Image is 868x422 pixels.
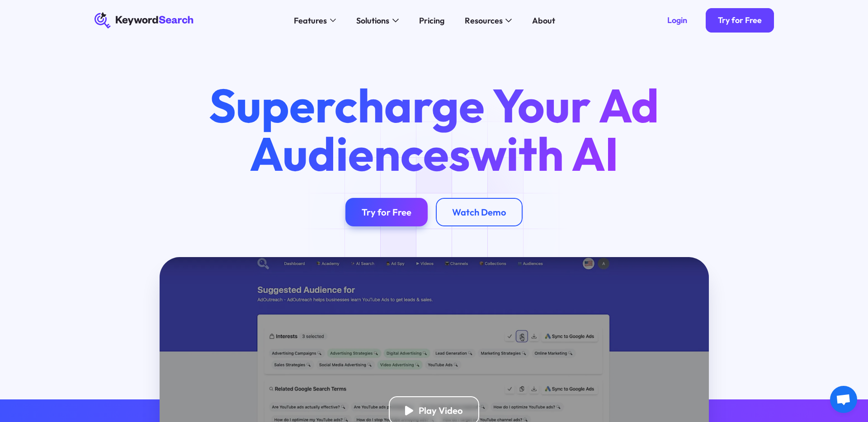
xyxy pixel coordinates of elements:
div: Features [294,14,327,27]
a: Try for Free [706,8,774,33]
h1: Supercharge Your Ad Audiences [190,81,678,178]
div: About [532,14,555,27]
div: Open chat [830,386,857,413]
div: Login [667,15,687,26]
a: Login [655,8,699,33]
div: Play Video [419,405,463,416]
div: Try for Free [718,15,762,26]
div: Try for Free [362,206,411,218]
a: Pricing [413,12,450,28]
div: Resources [465,14,503,27]
a: About [526,12,561,28]
span: with AI [470,124,618,183]
div: Solutions [356,14,389,27]
a: Try for Free [345,198,428,226]
div: Watch Demo [452,206,506,218]
div: Pricing [419,14,444,27]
